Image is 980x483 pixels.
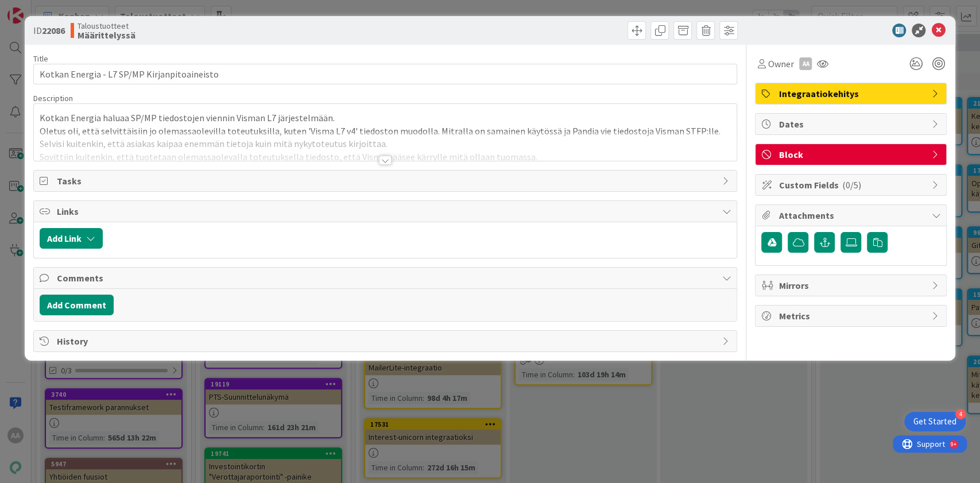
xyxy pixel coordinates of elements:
[33,24,65,37] span: ID
[40,125,731,150] p: Oletus oli, että selvittäisiin jo olemassaolevilla toteutuksilla, kuten 'Visma L7 v4' tiedoston m...
[57,334,716,348] span: History
[778,178,925,192] span: Custom Fields
[24,2,52,16] span: Support
[33,53,48,64] label: Title
[78,21,135,30] span: Taloustuotteet
[778,117,925,131] span: Dates
[799,57,812,70] div: AA
[33,64,738,84] input: type card name here...
[913,416,956,427] div: Get Started
[778,279,925,292] span: Mirrors
[842,179,861,191] span: ( 0/5 )
[40,295,114,315] button: Add Comment
[57,204,716,218] span: Links
[778,148,925,161] span: Block
[768,57,793,71] span: Owner
[778,309,925,323] span: Metrics
[57,174,716,188] span: Tasks
[778,87,925,101] span: Integraatiokehitys
[42,25,65,36] b: 22086
[40,111,731,125] p: Kotkan Energia haluaa SP/MP tiedostojen viennin Visman L7 järjestelmään.
[33,93,73,103] span: Description
[904,412,966,431] div: Open Get Started checklist, remaining modules: 4
[58,5,64,14] div: 9+
[778,208,925,222] span: Attachments
[78,30,135,40] b: Määrittelyssä
[57,271,716,285] span: Comments
[40,228,103,249] button: Add Link
[955,409,966,419] div: 4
